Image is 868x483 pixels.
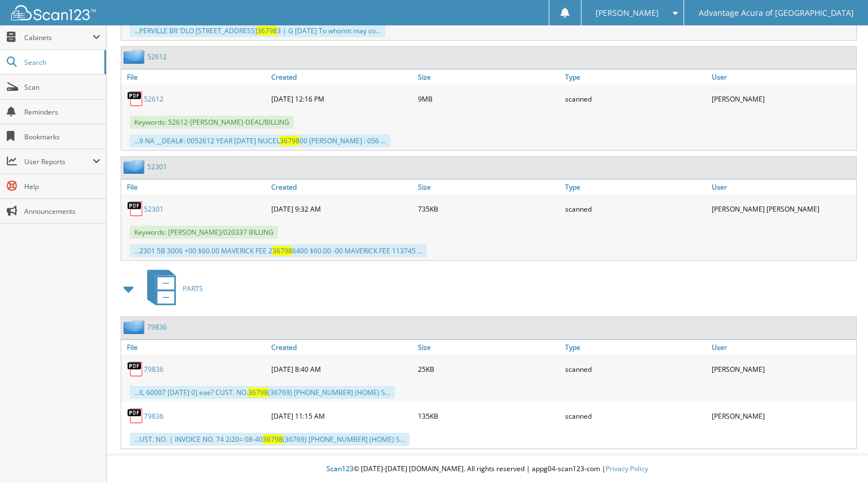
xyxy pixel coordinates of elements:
a: 79836 [144,365,164,374]
div: ...PERVILLE BR ‘DLO [STREET_ADDRESS] 3 | G [DATE] To whomit may co... [130,24,385,37]
div: 735KB [415,197,562,220]
div: scanned [562,405,710,427]
a: Type [562,340,710,355]
a: Privacy Policy [606,464,648,473]
span: [PERSON_NAME] [596,10,659,16]
a: Created [268,179,416,195]
span: 36798 [257,26,277,36]
span: Keywords: 52612-[PERSON_NAME]-DEAL/BILLING [130,116,294,129]
a: PARTS [140,266,203,311]
div: scanned [562,358,710,380]
div: [DATE] 12:16 PM [268,87,416,110]
div: scanned [562,197,710,220]
a: User [709,69,856,85]
img: PDF.png [127,90,144,107]
img: folder2.png [124,160,147,174]
a: User [709,340,856,355]
a: 52612 [144,94,164,104]
img: folder2.png [124,50,147,64]
div: [DATE] 8:40 AM [268,358,416,380]
a: 52612 [147,52,167,62]
iframe: Chat Widget [812,429,868,483]
span: Scan123 [327,464,354,473]
div: © [DATE]-[DATE] [DOMAIN_NAME]. All rights reserved | appg04-scan123-com | [107,455,868,483]
a: Size [415,69,562,85]
img: PDF.png [127,200,144,217]
a: 79836 [144,411,164,421]
a: Size [415,340,562,355]
span: Keywords: [PERSON_NAME]/020337 BILLING [130,226,278,239]
div: [PERSON_NAME] [709,358,856,380]
div: ...IL 60007 [DATE] 0] eae? CUST. NO. (36769) [PHONE_NUMBER] (HOME) S... [130,386,395,399]
span: 36798 [272,246,292,256]
a: File [121,340,268,355]
div: [PERSON_NAME] [PERSON_NAME] [709,197,856,220]
span: 36798 [263,434,283,444]
div: ...9 NA __DEAL#: 0052612 YEAR [DATE] NUCEL 00 [PERSON_NAME] : 056 ... [130,134,390,147]
span: Reminders [24,107,100,117]
div: 9MB [415,87,562,110]
span: Advantage Acura of [GEOGRAPHIC_DATA] [699,10,854,16]
img: folder2.png [124,320,147,334]
a: 52301 [147,162,167,172]
span: Announcements [24,207,100,216]
img: PDF.png [127,361,144,377]
a: Created [268,69,416,85]
div: ...2301 5B 3006 +00 $60.00 MAVERICK FEE 2 6400 $60.00 -00 MAVERICK FEE 113745 ... [130,244,427,257]
a: Created [268,340,416,355]
span: 36798 [248,388,268,397]
a: File [121,179,268,195]
a: Type [562,179,710,195]
a: File [121,69,268,85]
span: Search [24,58,99,67]
img: scan123-logo-white.svg [11,5,96,20]
div: [DATE] 9:32 AM [268,197,416,220]
span: Help [24,182,100,191]
div: 135KB [415,405,562,427]
a: User [709,179,856,195]
div: [PERSON_NAME] [709,405,856,427]
span: 36798 [280,136,299,146]
span: Scan [24,82,100,92]
span: User Reports [24,157,92,166]
div: [PERSON_NAME] [709,87,856,110]
a: Size [415,179,562,195]
a: 79836 [147,322,167,332]
a: Type [562,69,710,85]
div: scanned [562,87,710,110]
span: PARTS [183,284,203,293]
div: 25KB [415,358,562,380]
img: PDF.png [127,407,144,424]
span: Cabinets [24,33,92,42]
div: ...UST. NO. | INVOICE NO. 74 2i20= 08-40 (36769) [PHONE_NUMBER] (HOME) S... [130,433,409,446]
div: [DATE] 11:15 AM [268,405,416,427]
span: Bookmarks [24,132,100,142]
a: 52301 [144,204,164,214]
